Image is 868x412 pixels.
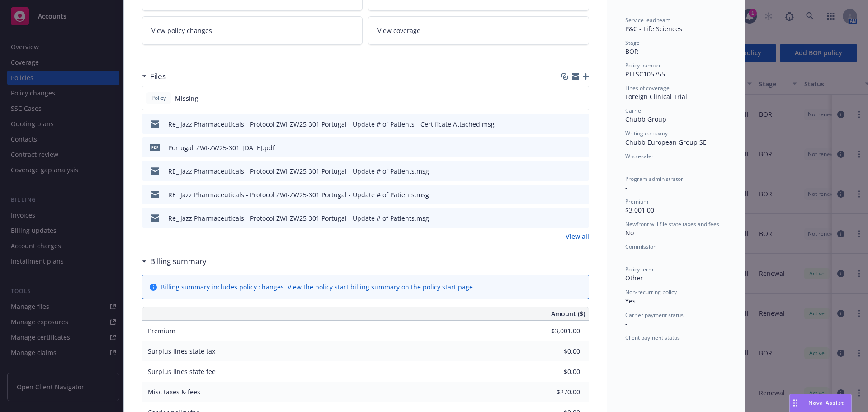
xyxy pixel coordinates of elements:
[577,166,585,176] button: preview file
[625,92,687,101] span: Foreign Clinical Trial
[551,309,585,318] span: Amount ($)
[142,256,207,267] div: Billing summary
[168,143,275,152] div: Portugal_ZWI-ZW25-301_[DATE].pdf
[625,2,627,10] span: -
[150,94,168,102] span: Policy
[625,243,656,251] span: Commission
[160,282,475,292] div: Billing summary includes policy changes. View the policy start billing summary on the .
[625,107,643,114] span: Carrier
[527,365,585,379] input: 0.00
[625,274,643,282] span: Other
[577,143,585,152] button: preview file
[625,251,627,260] span: -
[527,345,585,358] input: 0.00
[577,119,585,129] button: preview file
[527,324,585,338] input: 0.00
[168,119,495,129] div: Re_ Jazz Pharmaceuticals - Protocol ZWI-ZW25-301 Portugal - Update # of Patients - Certificate At...
[563,143,570,152] button: download file
[168,213,429,223] div: Re_ Jazz Pharmaceuticals - Protocol ZWI-ZW25-301 Portugal - Update # of Patients.msg
[563,119,570,129] button: download file
[563,166,570,176] button: download file
[625,334,680,341] span: Client payment status
[563,213,570,223] button: download file
[148,367,216,376] span: Surplus lines state fee
[148,347,215,355] span: Surplus lines state tax
[625,206,654,214] span: $3,001.00
[625,47,638,56] span: BOR
[148,327,175,335] span: Premium
[625,129,668,137] span: Writing company
[527,385,585,399] input: 0.00
[377,26,420,35] span: View coverage
[142,16,363,45] a: View policy changes
[168,190,429,199] div: RE_ Jazz Pharmaceuticals - Protocol ZWI-ZW25-301 Portugal - Update # of Patients.msg
[150,71,166,82] h3: Files
[625,220,719,228] span: Newfront will file state taxes and fees
[790,394,801,412] div: Drag to move
[577,190,585,199] button: preview file
[789,394,852,412] button: Nova Assist
[625,311,684,319] span: Carrier payment status
[625,62,661,69] span: Policy number
[625,265,653,273] span: Policy term
[625,228,634,237] span: No
[150,144,160,151] span: pdf
[423,283,473,291] a: policy start page
[625,39,640,47] span: Stage
[625,138,707,147] span: Chubb European Group SE
[625,24,682,33] span: P&C - Life Sciences
[625,198,648,205] span: Premium
[625,115,666,123] span: Chubb Group
[175,94,198,103] span: Missing
[368,16,589,45] a: View coverage
[625,84,670,92] span: Lines of coverage
[625,175,683,183] span: Program administrator
[150,256,207,267] h3: Billing summary
[566,232,589,241] a: View all
[151,26,212,35] span: View policy changes
[625,16,670,24] span: Service lead team
[625,319,627,328] span: -
[148,388,200,396] span: Misc taxes & fees
[808,399,844,407] span: Nova Assist
[625,70,665,78] span: PTLSC105755
[625,183,627,192] span: -
[168,166,429,176] div: RE_ Jazz Pharmaceuticals - Protocol ZWI-ZW25-301 Portugal - Update # of Patients.msg
[625,288,677,296] span: Non-recurring policy
[625,161,627,169] span: -
[142,71,166,82] div: Files
[625,297,636,305] span: Yes
[625,342,627,350] span: -
[625,152,654,160] span: Wholesaler
[563,190,570,199] button: download file
[577,213,585,223] button: preview file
